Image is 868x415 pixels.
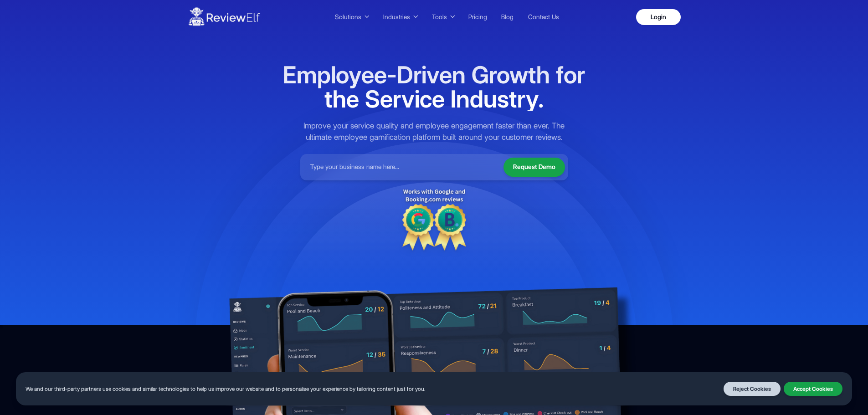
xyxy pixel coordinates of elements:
[383,12,410,22] span: Industries
[463,10,492,23] a: Pricing
[426,10,459,24] button: Tools
[329,10,373,24] button: Solutions
[26,385,426,393] p: We and our third-party partners use cookies and similar technologies to help us improve our websi...
[503,158,565,177] button: Request Demo
[378,10,422,24] button: Industries
[281,63,587,111] h1: Employee-Driven Growth for the Service Industry.
[432,12,447,22] span: Tools
[636,9,681,25] a: Login
[497,10,519,23] a: Blog
[784,382,842,396] button: Accept Cookies
[303,157,497,177] input: Type your business name here...
[402,187,466,251] img: Discount tag
[724,382,781,396] button: Reject Cookies
[300,120,568,143] p: Improve your service quality and employee engagement faster than ever. The ultimate employee gami...
[188,4,261,30] img: ReviewElf Logo
[335,12,361,22] span: Solutions
[523,10,564,23] a: Contact Us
